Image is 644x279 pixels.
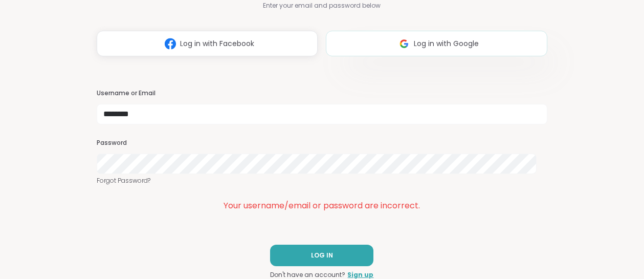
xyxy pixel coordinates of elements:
span: Log in with Google [414,38,479,49]
button: Log in with Facebook [97,31,318,56]
span: LOG IN [311,251,333,260]
img: ShareWell Logomark [161,34,180,53]
a: Forgot Password? [97,176,547,185]
button: LOG IN [270,245,373,266]
span: Log in with Facebook [180,38,254,49]
img: ShareWell Logomark [394,34,414,53]
h3: Username or Email [97,89,547,98]
h3: Password [97,139,547,147]
button: Log in with Google [326,31,547,56]
div: Your username/email or password are incorrect. [97,200,547,212]
span: Enter your email and password below [263,1,381,10]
